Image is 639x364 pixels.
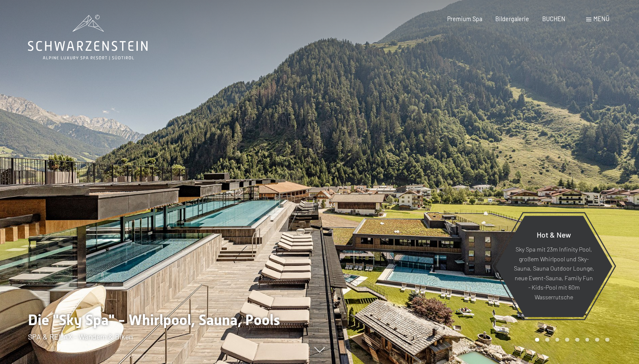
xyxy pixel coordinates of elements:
a: BUCHEN [542,15,565,22]
span: Menü [593,15,609,22]
div: Carousel Page 3 [555,338,560,342]
div: Carousel Page 6 [585,338,590,342]
a: Hot & New Sky Spa mit 23m Infinity Pool, großem Whirlpool und Sky-Sauna, Sauna Outdoor Lounge, ne... [495,215,613,317]
div: Carousel Page 2 [545,338,549,342]
p: Sky Spa mit 23m Infinity Pool, großem Whirlpool und Sky-Sauna, Sauna Outdoor Lounge, neue Event-S... [513,245,594,302]
div: Carousel Page 1 (Current Slide) [535,338,539,342]
span: Hot & New [537,230,571,239]
div: Carousel Page 4 [565,338,569,342]
div: Carousel Page 8 [605,338,609,342]
div: Carousel Page 5 [575,338,579,342]
a: Premium Spa [447,15,482,22]
div: Carousel Page 7 [595,338,599,342]
div: Carousel Pagination [532,338,609,342]
a: Bildergalerie [495,15,529,22]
